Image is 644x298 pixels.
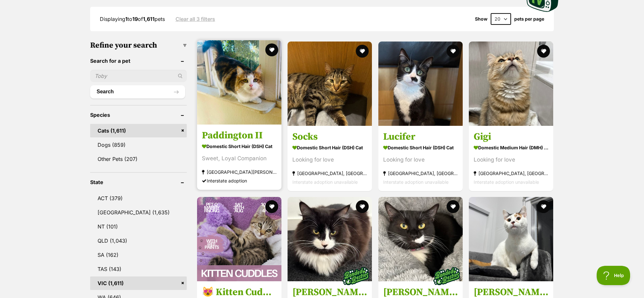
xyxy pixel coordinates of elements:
[383,179,449,184] span: Interstate adoption unavailable
[197,197,281,281] img: 😻 Kitten Cuddles 😻 - Domestic Medium Hair (DMH) Cat
[514,16,544,22] label: pets per page
[90,112,187,118] header: Species
[202,176,277,185] div: Interstate adoption
[447,200,459,213] button: favourite
[469,197,553,281] img: Maggie - Domestic Short Hair (DSH) Cat
[288,126,372,191] a: Socks Domestic Short Hair (DSH) Cat Looking for love [GEOGRAPHIC_DATA], [GEOGRAPHIC_DATA] Interst...
[90,191,187,205] a: ACT (379)
[356,45,369,58] button: favourite
[292,169,367,177] strong: [GEOGRAPHIC_DATA], [GEOGRAPHIC_DATA]
[292,130,367,143] h3: Socks
[474,130,548,143] h3: Gigi
[90,138,187,152] a: Dogs (859)
[265,200,278,213] button: favourite
[537,200,550,213] button: favourite
[474,169,548,177] strong: [GEOGRAPHIC_DATA], [GEOGRAPHIC_DATA]
[90,124,187,137] a: Cats (1,611)
[474,179,539,184] span: Interstate adoption unavailable
[90,58,187,64] header: Search for a pet
[175,16,215,22] a: Clear all 3 filters
[469,126,553,191] a: Gigi Domestic Medium Hair (DMH) Cat Looking for love [GEOGRAPHIC_DATA], [GEOGRAPHIC_DATA] Interst...
[90,206,187,219] a: [GEOGRAPHIC_DATA] (1,635)
[265,43,278,56] button: favourite
[90,152,187,166] a: Other Pets (207)
[143,16,155,22] strong: 1,611
[378,126,463,191] a: Lucifer Domestic Short Hair (DSH) Cat Looking for love [GEOGRAPHIC_DATA], [GEOGRAPHIC_DATA] Inter...
[202,154,277,163] div: Sweet, Loyal Companion
[378,197,463,281] img: Sally Finkelstein-Skellington - Domestic Short Hair (DSH) Cat
[132,16,138,22] strong: 19
[90,276,187,290] a: VIC (1,611)
[90,248,187,262] a: SA (162)
[90,179,187,185] header: State
[475,16,488,22] span: Show
[125,16,128,22] strong: 1
[474,155,548,164] div: Looking for love
[90,70,187,82] input: Toby
[288,42,372,126] img: Socks - Domestic Short Hair (DSH) Cat
[378,42,463,126] img: Lucifer - Domestic Short Hair (DSH) Cat
[447,45,459,58] button: favourite
[431,260,463,292] img: bonded besties
[537,45,550,58] button: favourite
[474,143,548,152] strong: Domestic Medium Hair (DMH) Cat
[202,167,277,176] strong: [GEOGRAPHIC_DATA][PERSON_NAME][GEOGRAPHIC_DATA]
[197,40,281,125] img: Paddington II - Domestic Short Hair (DSH) Cat
[356,200,369,213] button: favourite
[292,179,358,184] span: Interstate adoption unavailable
[90,85,185,98] button: Search
[202,141,277,151] strong: Domestic Short Hair (DSH) Cat
[90,220,187,233] a: NT (101)
[90,262,187,276] a: TAS (143)
[383,130,458,143] h3: Lucifer
[197,124,281,190] a: Paddington II Domestic Short Hair (DSH) Cat Sweet, Loyal Companion [GEOGRAPHIC_DATA][PERSON_NAME]...
[469,42,553,126] img: Gigi - Domestic Medium Hair (DMH) Cat
[383,143,458,152] strong: Domestic Short Hair (DSH) Cat
[597,266,631,285] iframe: Help Scout Beacon - Open
[202,129,277,141] h3: Paddington II
[340,260,372,292] img: bonded besties
[90,41,187,50] h3: Refine your search
[292,143,367,152] strong: Domestic Short Hair (DSH) Cat
[292,155,367,164] div: Looking for love
[383,155,458,164] div: Looking for love
[288,197,372,281] img: Jack Skellington - Domestic Medium Hair (DMH) Cat
[90,234,187,247] a: QLD (1,043)
[100,16,165,22] span: Displaying to of pets
[383,169,458,177] strong: [GEOGRAPHIC_DATA], [GEOGRAPHIC_DATA]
